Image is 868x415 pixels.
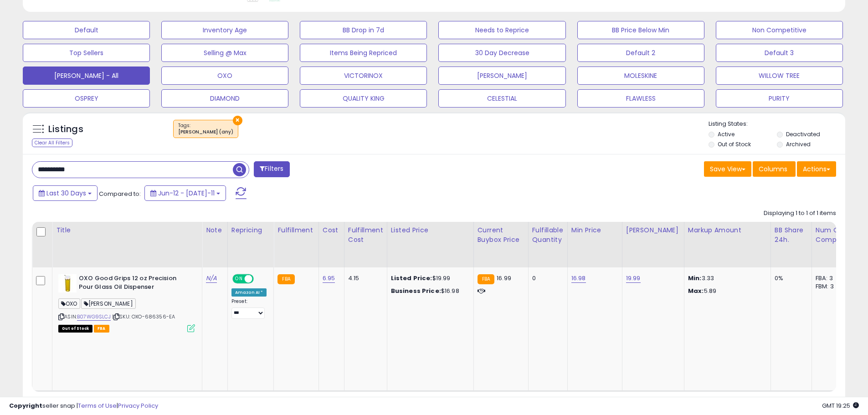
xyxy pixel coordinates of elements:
div: Fulfillment [277,225,314,235]
button: QUALITY KING [300,89,427,108]
button: OSPREY [23,89,150,108]
b: OXO Good Grips 12 oz Precision Pour Glass Oil Dispenser [79,274,190,293]
span: Tags : [178,122,233,136]
button: CELESTIAL [438,89,565,108]
div: ASIN: [58,274,195,331]
b: Listed Price: [391,274,432,282]
button: VICTORINOX [300,67,427,85]
button: Inventory Age [161,21,288,39]
img: 31rWMoO2zRL._SL40_.jpg [58,274,77,292]
strong: Max: [688,287,704,295]
span: ON [233,275,245,283]
button: Selling @ Max [161,44,288,62]
span: 2025-08-11 19:25 GMT [822,401,859,410]
div: Markup Amount [688,225,767,235]
button: DIAMOND [161,89,288,108]
label: Deactivated [786,130,820,138]
div: FBA: 3 [816,274,846,282]
div: Fulfillment Cost [348,225,383,245]
small: FBA [478,274,494,284]
button: [PERSON_NAME] - All [23,67,150,85]
div: $19.99 [391,274,467,282]
div: Displaying 1 to 1 of 1 items [764,209,836,218]
div: Amazon AI * [231,288,267,297]
button: Save View [704,161,751,177]
div: Fulfillable Quantity [532,225,564,245]
div: Current Buybox Price [478,225,524,245]
span: Compared to: [99,190,141,198]
p: 5.89 [688,287,764,295]
div: Title [56,225,198,235]
div: Repricing [231,225,270,235]
div: [PERSON_NAME] [626,225,680,235]
div: 4.15 [348,274,380,282]
span: All listings that are currently out of stock and unavailable for purchase on Amazon [58,325,92,333]
a: N/A [206,274,217,283]
button: Items Being Repriced [300,44,427,62]
div: Clear All Filters [32,138,72,147]
button: Last 30 Days [33,185,98,201]
small: FBA [277,274,294,284]
div: Num of Comp. [816,225,849,245]
div: Note [206,225,224,235]
button: BB Price Below Min [577,21,704,39]
div: FBM: 3 [816,282,846,291]
a: Privacy Policy [118,401,158,410]
div: 0 [532,274,560,282]
button: Default 3 [716,44,843,62]
button: MOLESKINE [577,67,704,85]
button: Needs to Reprice [438,21,565,39]
div: BB Share 24h. [775,225,808,245]
button: Non Competitive [716,21,843,39]
strong: Min: [688,274,702,282]
span: | SKU: OXO-686356-EA [112,313,175,320]
label: Active [718,130,734,138]
span: OFF [252,275,267,283]
span: Last 30 Days [46,189,86,198]
div: Preset: [231,298,267,319]
span: OXO [58,298,80,309]
button: PURITY [716,89,843,108]
span: FBA [94,325,109,333]
label: Out of Stock [718,140,751,148]
button: 30 Day Decrease [438,44,565,62]
p: 3.33 [688,274,764,282]
span: [PERSON_NAME] [81,298,136,309]
a: 6.95 [323,274,335,283]
a: 16.98 [571,274,586,283]
div: Listed Price [391,225,470,235]
span: Jun-12 - [DATE]-11 [158,189,215,198]
button: OXO [161,67,288,85]
div: $16.98 [391,287,467,295]
button: Filters [254,161,289,177]
div: Min Price [571,225,618,235]
label: Archived [786,140,811,148]
button: BB Drop in 7d [300,21,427,39]
button: WILLOW TREE [716,67,843,85]
b: Business Price: [391,287,441,295]
button: Top Sellers [23,44,150,62]
a: B07WG9SLCJ [77,313,111,321]
button: [PERSON_NAME] [438,67,565,85]
div: [PERSON_NAME] (any) [178,129,233,135]
div: seller snap | | [9,402,158,410]
span: Columns [759,164,787,174]
p: Listing States: [709,120,845,128]
h5: Listings [48,123,83,136]
button: Columns [753,161,796,177]
button: Default [23,21,150,39]
button: Jun-12 - [DATE]-11 [144,185,226,201]
button: FLAWLESS [577,89,704,108]
button: Actions [797,161,836,177]
div: Cost [323,225,340,235]
button: × [233,116,242,125]
a: 19.99 [626,274,641,283]
div: 0% [775,274,805,282]
button: Default 2 [577,44,704,62]
strong: Copyright [9,401,42,410]
span: 16.99 [497,274,511,282]
a: Terms of Use [78,401,117,410]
